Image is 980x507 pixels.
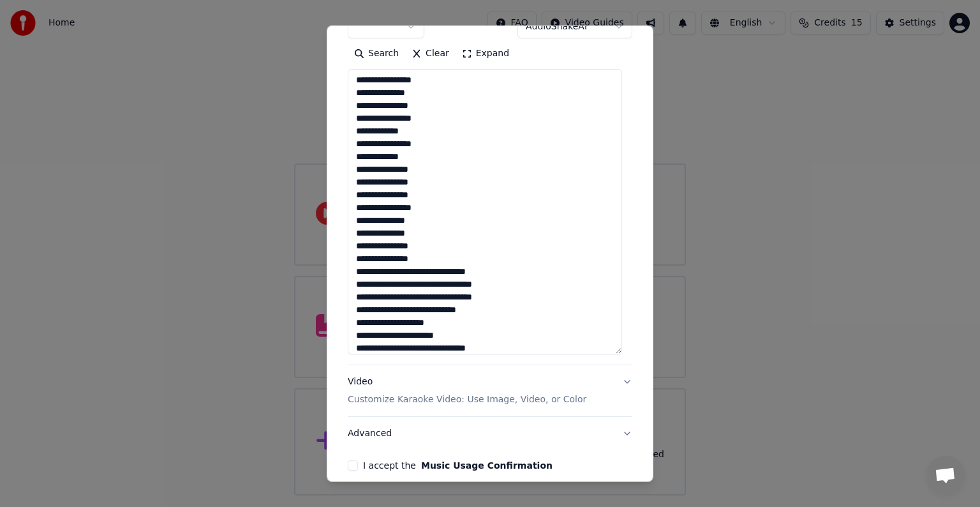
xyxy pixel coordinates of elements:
[348,417,632,450] button: Advanced
[456,43,516,64] button: Expand
[363,461,553,470] label: I accept the
[421,461,553,470] button: I accept the
[348,43,405,64] button: Search
[348,365,632,416] button: VideoCustomize Karaoke Video: Use Image, Video, or Color
[348,1,632,365] div: LyricsProvide song lyrics or select an auto lyrics model
[348,393,586,406] p: Customize Karaoke Video: Use Image, Video, or Color
[405,43,456,64] button: Clear
[348,375,586,406] div: Video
